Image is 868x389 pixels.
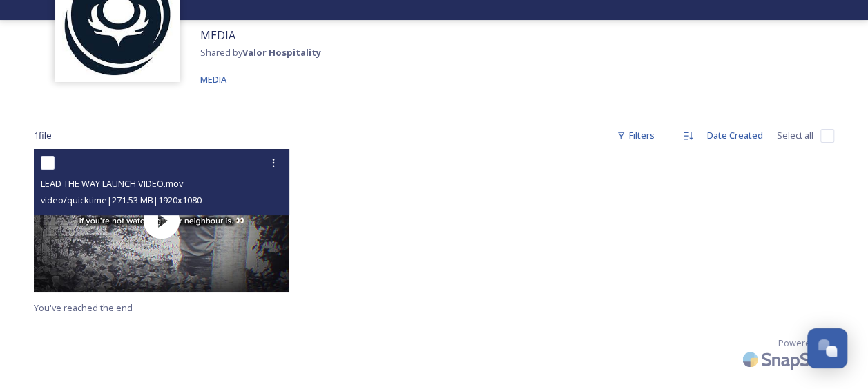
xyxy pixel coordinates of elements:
div: Filters [610,122,662,149]
img: thumbnail [34,149,289,292]
div: Date Created [700,122,770,149]
span: Select all [777,129,813,142]
span: You've reached the end [34,301,133,314]
span: Powered by [778,337,828,350]
span: 1 file [34,129,52,142]
span: MEDIA [200,73,226,86]
span: LEAD THE WAY LAUNCH VIDEO.mov [41,177,183,190]
strong: Valor Hospitality [242,46,321,59]
span: MEDIA [200,28,235,43]
span: video/quicktime | 271.53 MB | 1920 x 1080 [41,194,202,206]
a: MEDIA [200,71,226,88]
span: Shared by [200,46,321,59]
img: SnapSea Logo [738,343,835,376]
button: Open Chat [807,328,847,368]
